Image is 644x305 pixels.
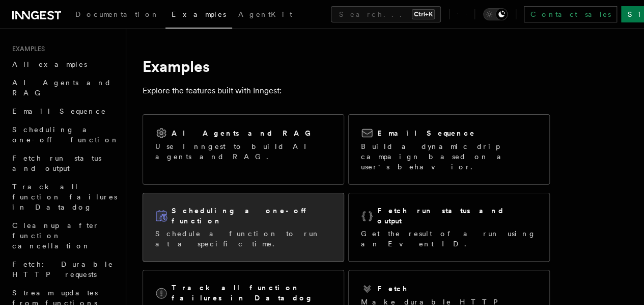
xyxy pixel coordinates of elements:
span: Fetch: Durable HTTP requests [12,260,114,278]
button: Search...Ctrl+K [331,6,441,22]
span: AI Agents and RAG [12,79,111,97]
a: Examples [165,3,232,29]
a: AI Agents and RAG [8,73,120,102]
h2: Track all function failures in Datadog [172,283,331,303]
kbd: Ctrl+K [412,9,435,19]
a: Scheduling a one-off function [8,120,120,149]
span: Fetch run status and output [12,154,101,172]
a: Scheduling a one-off functionSchedule a function to run at a specific time. [143,193,344,262]
span: Email Sequence [12,107,106,115]
p: Build a dynamic drip campaign based on a user's behavior. [361,141,537,172]
a: Email Sequence [8,102,120,120]
span: Cleanup after function cancellation [12,221,99,250]
span: Documentation [75,10,159,18]
a: Fetch: Durable HTTP requests [8,255,120,284]
h2: Fetch [377,284,408,294]
a: Track all function failures in Datadog [8,177,120,216]
span: Track all function failures in Datadog [12,183,117,211]
span: AgentKit [238,10,292,18]
span: Examples [8,45,45,53]
h2: Scheduling a one-off function [172,206,331,226]
h2: AI Agents and RAG [172,128,316,138]
a: All examples [8,55,120,73]
p: Use Inngest to build AI agents and RAG. [155,141,331,162]
a: AI Agents and RAGUse Inngest to build AI agents and RAG. [143,114,344,185]
a: Email SequenceBuild a dynamic drip campaign based on a user's behavior. [348,114,550,185]
button: Toggle dark mode [483,8,508,20]
a: Cleanup after function cancellation [8,216,120,255]
a: Documentation [69,3,165,28]
p: Get the result of a run using an Event ID. [361,228,537,249]
span: Examples [172,10,226,18]
p: Explore the features built with Inngest: [143,84,550,98]
a: Contact sales [524,6,617,22]
h2: Fetch run status and output [377,206,537,226]
h2: Email Sequence [377,128,475,138]
h1: Examples [143,57,550,75]
a: Fetch run status and outputGet the result of a run using an Event ID. [348,193,550,262]
a: AgentKit [232,3,298,28]
span: All examples [12,60,87,68]
span: Scheduling a one-off function [12,125,119,144]
p: Schedule a function to run at a specific time. [155,228,331,249]
a: Fetch run status and output [8,149,120,177]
